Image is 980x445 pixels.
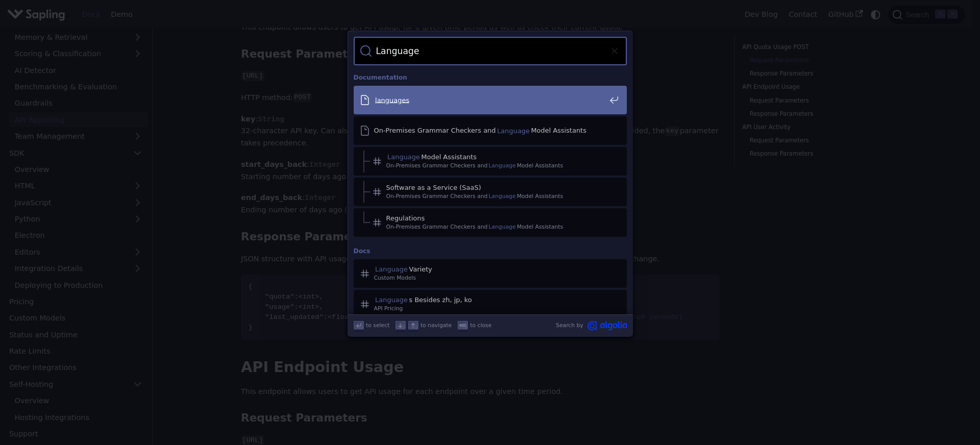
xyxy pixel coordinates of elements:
a: languages [354,86,627,114]
button: Clear the query [608,45,621,57]
a: LanguageVariety​Custom Models [354,259,627,288]
span: On-Premises Grammar Checkers and Model Assistants [386,222,605,231]
a: Software as a Service (SaaS)​On-Premises Grammar Checkers andLanguageModel Assistants [354,178,627,206]
span: to close [470,321,492,330]
svg: Escape key [459,322,467,329]
svg: Arrow up [409,322,417,329]
span: On-Premises Grammar Checkers and Model Assistants [374,126,605,135]
div: Docs [352,239,629,259]
span: Regulations​ [386,214,605,222]
span: Model Assistants​ [386,153,605,161]
span: Variety​ [374,265,605,274]
svg: Arrow down [396,322,404,329]
mark: Language [488,161,517,170]
span: Search by [556,321,584,331]
span: Custom Models [374,274,605,282]
mark: Language [488,192,517,201]
mark: Language [374,264,409,274]
svg: Algolia [588,321,627,331]
mark: Language [496,126,531,136]
mark: Language [386,152,421,162]
input: Search docs [372,37,608,65]
span: to navigate [420,321,452,330]
span: Software as a Service (SaaS)​ [386,183,605,192]
a: LanguageModel Assistants​On-Premises Grammar Checkers andLanguageModel Assistants [354,147,627,176]
mark: languages [374,95,411,105]
mark: Language [488,222,517,231]
svg: Enter key [355,322,362,329]
a: Languages Besides zh, jp, ko​API Pricing [354,290,627,318]
span: s Besides zh, jp, ko​ [374,295,605,304]
span: On-Premises Grammar Checkers and Model Assistants [386,192,605,201]
span: On-Premises Grammar Checkers and Model Assistants [386,161,605,170]
span: to select [366,321,389,330]
div: Documentation [352,65,629,86]
a: On-Premises Grammar Checkers andLanguageModel Assistants [354,116,627,145]
a: Regulations​On-Premises Grammar Checkers andLanguageModel Assistants [354,208,627,237]
a: Search byAlgolia [556,321,627,331]
mark: Language [374,294,409,305]
span: API Pricing [374,304,605,313]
